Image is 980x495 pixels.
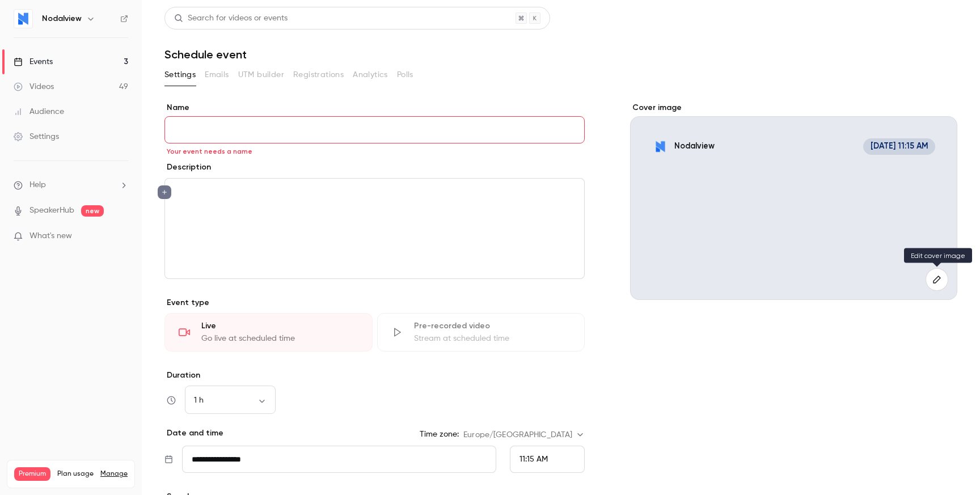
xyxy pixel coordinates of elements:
[100,469,128,479] a: Manage
[510,446,585,473] div: From
[182,446,496,473] input: Tue, Feb 17, 2026
[164,178,585,279] section: description
[414,320,571,332] div: Pre-recorded video
[14,106,64,117] div: Audience
[164,297,585,308] p: Event type
[519,455,548,463] span: 11:15 AM
[164,66,196,84] button: Settings
[164,428,223,439] p: Date and time
[164,48,957,61] h1: Schedule event
[14,10,32,28] img: Nodalview
[414,333,571,344] div: Stream at scheduled time
[293,69,344,81] span: Registrations
[205,69,229,81] span: Emails
[201,333,358,344] div: Go live at scheduled time
[167,147,252,156] span: Your event needs a name
[164,370,585,381] label: Duration
[420,429,459,440] label: Time zone:
[165,179,584,278] div: editor
[14,467,50,481] span: Premium
[29,230,72,242] span: What's new
[201,320,358,332] div: Live
[57,469,94,479] span: Plan usage
[29,179,46,191] span: Help
[397,69,413,81] span: Polls
[14,56,53,67] div: Events
[29,205,74,217] a: SpeakerHub
[164,313,373,352] div: LiveGo live at scheduled time
[14,179,128,191] li: help-dropdown-opener
[185,395,276,406] div: 1 h
[674,141,715,152] p: Nodalview
[115,231,128,242] iframe: Noticeable Trigger
[174,12,288,24] div: Search for videos or events
[164,162,211,173] label: Description
[863,138,935,155] span: [DATE] 11:15 AM
[14,81,54,92] div: Videos
[164,102,585,113] label: Name
[14,131,59,142] div: Settings
[42,13,82,24] h6: Nodalview
[630,102,957,113] label: Cover image
[377,313,585,352] div: Pre-recorded videoStream at scheduled time
[353,69,388,81] span: Analytics
[238,69,284,81] span: UTM builder
[463,429,585,441] div: Europe/[GEOGRAPHIC_DATA]
[81,205,104,217] span: new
